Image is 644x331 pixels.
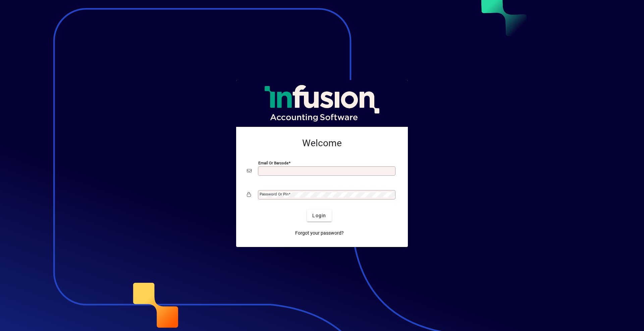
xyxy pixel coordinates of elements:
[307,210,331,222] button: Login
[260,192,288,196] mat-label: Password or Pin
[295,230,344,237] span: Forgot your password?
[292,227,346,239] a: Forgot your password?
[312,212,326,219] span: Login
[258,161,288,165] mat-label: Email or Barcode
[247,138,397,149] h2: Welcome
